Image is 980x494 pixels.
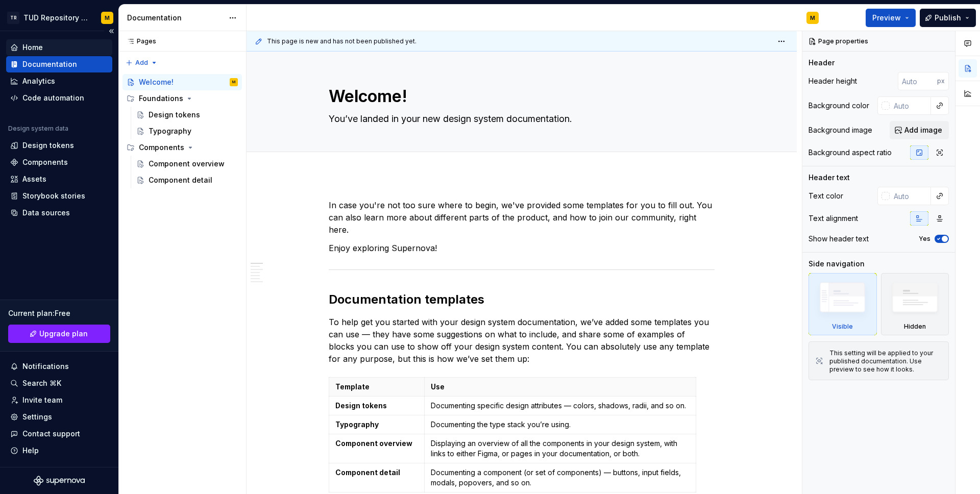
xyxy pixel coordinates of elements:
[22,429,80,439] div: Contact support
[2,7,116,29] button: TRTUD Repository Design SystemM
[22,157,68,167] div: Components
[6,442,112,459] button: Help
[890,121,949,139] button: Add image
[23,13,89,23] div: TUD Repository Design System
[808,76,857,86] div: Header height
[829,349,942,374] div: This setting will be applied to your published documentation. Use preview to see how it looks.
[6,73,112,89] a: Analytics
[139,93,183,104] div: Foundations
[904,323,926,331] div: Hidden
[335,382,418,392] p: Template
[872,13,901,23] span: Preview
[329,316,715,365] p: To help get you started with your design system documentation, we’ve added some templates you can...
[808,273,877,335] div: Visible
[6,358,112,375] button: Notifications
[22,76,55,86] div: Analytics
[132,123,242,139] a: Typography
[132,107,242,123] a: Design tokens
[122,37,156,45] div: Pages
[431,382,689,392] p: Use
[6,188,112,204] a: Storybook stories
[935,13,961,23] span: Publish
[22,208,70,218] div: Data sources
[7,12,19,24] div: TR
[808,213,858,224] div: Text alignment
[808,234,869,244] div: Show header text
[431,467,689,488] p: Documenting a component (or set of components) — buttons, input fields, modals, popovers, and so on.
[898,72,937,90] input: Auto
[6,426,112,442] button: Contact support
[105,14,110,22] div: M
[329,242,715,254] p: Enjoy exploring Supernova!
[808,172,850,183] div: Header text
[327,111,713,127] textarea: You’ve landed in your new design system documentation.
[149,126,191,136] div: Typography
[6,39,112,56] a: Home
[6,205,112,221] a: Data sources
[149,110,200,120] div: Design tokens
[22,395,62,405] div: Invite team
[810,14,815,22] div: M
[6,154,112,170] a: Components
[335,420,379,429] strong: Typography
[8,125,68,133] div: Design system data
[6,392,112,408] a: Invite team
[232,77,235,87] div: M
[335,439,412,448] strong: Component overview
[904,125,942,135] span: Add image
[335,401,387,410] strong: Design tokens
[808,58,835,68] div: Header
[6,409,112,425] a: Settings
[149,159,225,169] div: Component overview
[6,56,112,72] a: Documentation
[34,476,85,486] svg: Supernova Logo
[808,191,843,201] div: Text color
[22,361,69,372] div: Notifications
[132,156,242,172] a: Component overview
[431,419,689,430] p: Documenting the type stack you’re using.
[6,137,112,154] a: Design tokens
[127,13,224,23] div: Documentation
[22,412,52,422] div: Settings
[122,74,242,90] a: Welcome!M
[335,468,400,477] strong: Component detail
[22,140,74,151] div: Design tokens
[920,9,976,27] button: Publish
[39,329,88,339] span: Upgrade plan
[431,438,689,459] p: Displaying an overview of all the components in your design system, with links to either Figma, o...
[866,9,916,27] button: Preview
[22,93,84,103] div: Code automation
[329,199,715,236] p: In case you're not too sure where to begin, we've provided some templates for you to fill out. Yo...
[139,77,174,87] div: Welcome!
[122,90,242,107] div: Foundations
[122,56,161,70] button: Add
[881,273,949,335] div: Hidden
[6,375,112,391] button: Search ⌘K
[8,308,110,318] div: Current plan : Free
[149,175,212,185] div: Component detail
[431,401,689,411] p: Documenting specific design attributes — colors, shadows, radii, and so on.
[22,42,43,53] div: Home
[919,235,930,243] label: Yes
[122,139,242,156] div: Components
[808,147,892,158] div: Background aspect ratio
[22,378,61,388] div: Search ⌘K
[890,96,931,115] input: Auto
[267,37,416,45] span: This page is new and has not been published yet.
[890,187,931,205] input: Auto
[808,259,865,269] div: Side navigation
[6,90,112,106] a: Code automation
[135,59,148,67] span: Add
[6,171,112,187] a: Assets
[327,84,713,109] textarea: Welcome!
[832,323,853,331] div: Visible
[22,59,77,69] div: Documentation
[132,172,242,188] a: Component detail
[8,325,110,343] a: Upgrade plan
[808,125,872,135] div: Background image
[22,191,85,201] div: Storybook stories
[808,101,869,111] div: Background color
[122,74,242,188] div: Page tree
[329,291,715,308] h2: Documentation templates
